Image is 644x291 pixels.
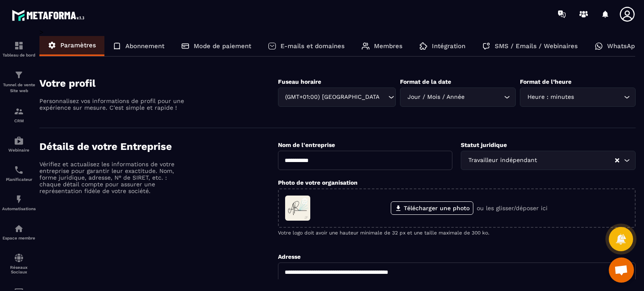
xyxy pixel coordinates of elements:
[278,142,335,148] label: Nom de l'entreprise
[609,258,634,283] div: Ouvrir le chat
[2,265,36,274] p: Réseaux Sociaux
[14,41,24,51] img: formation
[278,88,396,107] div: Search for option
[2,118,36,123] p: CRM
[283,93,380,102] span: (GMT+01:00) [GEOGRAPHIC_DATA]
[525,93,576,102] span: Heure : minutes
[2,100,36,129] a: formationformationCRM
[14,165,24,175] img: scheduler
[2,206,36,211] p: Automatisations
[539,156,614,165] input: Search for option
[466,93,502,102] input: Search for option
[12,8,87,23] img: logo
[2,53,36,57] p: Tableau de bord
[2,148,36,152] p: Webinaire
[615,157,619,164] button: Clear Selected
[2,159,36,188] a: schedulerschedulerPlanificateur
[14,106,24,116] img: formation
[400,78,451,85] label: Format de la date
[466,156,539,165] span: Travailleur indépendant
[194,42,251,50] p: Mode de paiement
[278,253,301,260] label: Adresse
[14,70,24,80] img: formation
[2,177,36,182] p: Planificateur
[2,34,36,64] a: formationformationTableau de bord
[278,230,636,236] p: Votre logo doit avoir une hauteur minimale de 32 px et une taille maximale de 300 ko.
[39,77,278,89] h4: Votre profil
[280,42,345,50] p: E-mails et domaines
[461,142,507,148] label: Statut juridique
[14,253,24,263] img: social-network
[2,188,36,217] a: automationsautomationsAutomatisations
[576,93,622,102] input: Search for option
[14,194,24,204] img: automations
[39,98,186,111] p: Personnalisez vos informations de profil pour une expérience sur mesure. C'est simple et rapide !
[607,42,639,50] p: WhatsApp
[278,179,358,186] label: Photo de votre organisation
[461,151,636,170] div: Search for option
[2,217,36,247] a: automationsautomationsEspace membre
[2,247,36,281] a: social-networksocial-networkRéseaux Sociaux
[14,136,24,146] img: automations
[60,41,96,49] p: Paramètres
[391,201,473,215] label: Télécharger une photo
[432,42,465,50] p: Intégration
[125,42,164,50] p: Abonnement
[520,78,571,85] label: Format de l’heure
[2,82,36,94] p: Tunnel de vente Site web
[39,161,186,194] p: Vérifiez et actualisez les informations de votre entreprise pour garantir leur exactitude. Nom, f...
[495,42,578,50] p: SMS / Emails / Webinaires
[477,205,548,211] p: ou les glisser/déposer ici
[520,88,636,107] div: Search for option
[380,93,386,102] input: Search for option
[2,129,36,159] a: automationsautomationsWebinaire
[14,224,24,234] img: automations
[2,236,36,240] p: Espace membre
[278,78,321,85] label: Fuseau horaire
[400,88,516,107] div: Search for option
[39,141,278,152] h4: Détails de votre Entreprise
[2,64,36,100] a: formationformationTunnel de vente Site web
[405,93,466,102] span: Jour / Mois / Année
[374,42,402,50] p: Membres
